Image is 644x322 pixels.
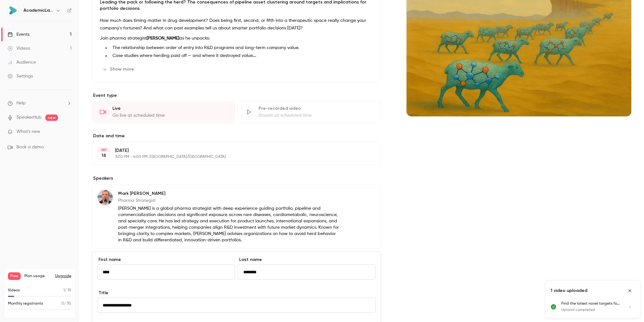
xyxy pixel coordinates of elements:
label: Date and time [92,133,381,139]
li: help-dropdown-opener [8,100,72,107]
iframe: Noticeable Trigger [64,129,72,135]
p: Join pharma strategist as he unpacks: [100,34,373,42]
label: First name [97,257,235,263]
button: Upgrade [55,274,71,279]
p: 18 [101,152,106,159]
p: / 30 [61,301,71,307]
div: Pre-recorded video [258,105,373,112]
span: 0 [61,302,64,306]
p: Videos [8,288,20,293]
div: Audience [8,59,36,65]
p: Mark [PERSON_NAME] [118,190,340,197]
label: Title [97,290,376,296]
div: Settings [8,73,33,79]
img: Mark Tillotson [98,190,113,205]
p: Pharma Strategist [118,197,340,204]
label: Speakers [92,175,381,182]
div: Stream at scheduled time [258,112,373,119]
p: / 10 [63,288,71,293]
div: Live [112,105,227,112]
p: Event type [92,92,381,99]
p: [PERSON_NAME] is a global pharma strategist with deep experience guiding portfolio, pipeline and ... [118,205,340,243]
li: Case studies where herding paid off — and where it destroyed value. [110,53,373,59]
span: new [45,115,58,121]
div: Go live at scheduled time [112,112,227,119]
div: Videos [8,45,30,52]
a: SpeakerHub [16,114,41,121]
button: Close uploads list [625,286,635,296]
p: Monthly registrants [8,301,43,307]
ul: Uploads list [545,301,640,318]
span: Book a demo [16,144,44,151]
p: Find the latest novel targets for any disease in a few seconds with AcademicLabs AI [561,301,620,307]
h6: AcademicLabqs [23,7,53,14]
p: [DATE] [115,147,348,154]
div: Mark TillotsonMark [PERSON_NAME]Pharma Strategist[PERSON_NAME] is a global pharma strategist with... [92,184,381,249]
strong: [PERSON_NAME] [147,36,179,40]
a: Find the latest novel targets for any disease in a few seconds with AcademicLabs AIUpload completed [561,301,635,313]
span: Free [8,272,21,280]
div: Events [8,31,29,38]
div: Pre-recorded videoStream at scheduled time [238,101,381,123]
span: What's new [16,128,40,135]
div: SEP [98,148,109,152]
label: Last name [238,257,375,263]
span: Help [16,100,26,107]
button: Show more [100,64,138,74]
p: How much does timing matter in drug development? Does being first, second, or fifth into a therap... [100,17,373,32]
p: 3:00 PM - 4:00 PM, [GEOGRAPHIC_DATA]/[GEOGRAPHIC_DATA] [115,154,348,159]
span: Plan usage [24,274,51,279]
div: LiveGo live at scheduled time [92,101,235,123]
span: 1 [63,288,65,292]
p: 1 video uploaded [551,288,587,294]
p: Upload completed [561,307,620,313]
img: AcademicLabqs [8,5,18,15]
li: The relationship between order of entry into R&D programs and long-term company value. [110,45,373,51]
